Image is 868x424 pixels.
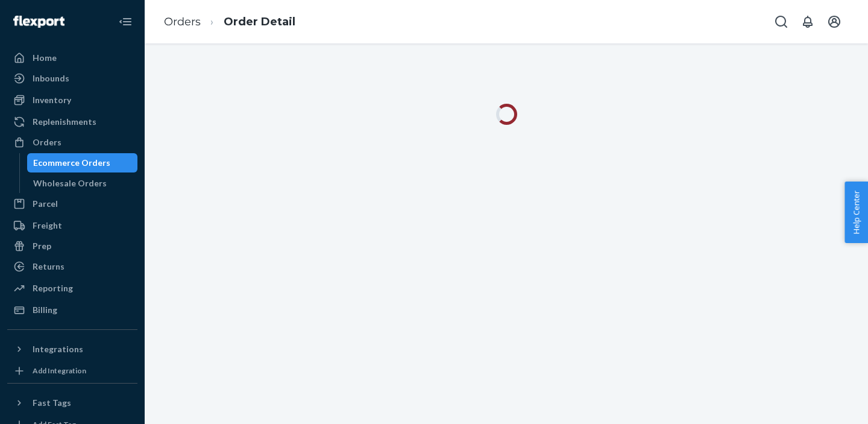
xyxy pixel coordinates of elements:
[7,90,137,110] a: Inventory
[7,69,137,88] a: Inbounds
[822,10,846,34] button: Open account menu
[27,174,138,193] a: Wholesale Orders
[7,364,137,378] a: Add Integration
[33,220,62,232] div: Freight
[7,133,137,152] a: Orders
[33,177,107,189] div: Wholesale Orders
[224,15,295,28] a: Order Detail
[7,279,137,298] a: Reporting
[7,216,137,235] a: Freight
[7,236,137,256] a: Prep
[7,340,137,359] button: Integrations
[27,153,138,172] a: Ecommerce Orders
[33,282,73,294] div: Reporting
[844,182,868,243] button: Help Center
[33,343,83,355] div: Integrations
[769,10,793,34] button: Open Search Box
[33,52,57,64] div: Home
[113,10,137,34] button: Close Navigation
[33,157,110,169] div: Ecommerce Orders
[33,397,71,409] div: Fast Tags
[33,365,86,376] div: Add Integration
[13,16,64,28] img: Flexport logo
[7,48,137,68] a: Home
[7,257,137,276] a: Returns
[164,15,201,28] a: Orders
[33,72,69,84] div: Inbounds
[7,393,137,413] button: Fast Tags
[7,194,137,214] a: Parcel
[33,198,58,210] div: Parcel
[7,300,137,320] a: Billing
[154,4,305,40] ol: breadcrumbs
[7,112,137,131] a: Replenishments
[33,116,96,128] div: Replenishments
[33,304,57,316] div: Billing
[33,240,51,252] div: Prep
[33,136,61,148] div: Orders
[796,10,820,34] button: Open notifications
[33,261,64,273] div: Returns
[33,94,71,106] div: Inventory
